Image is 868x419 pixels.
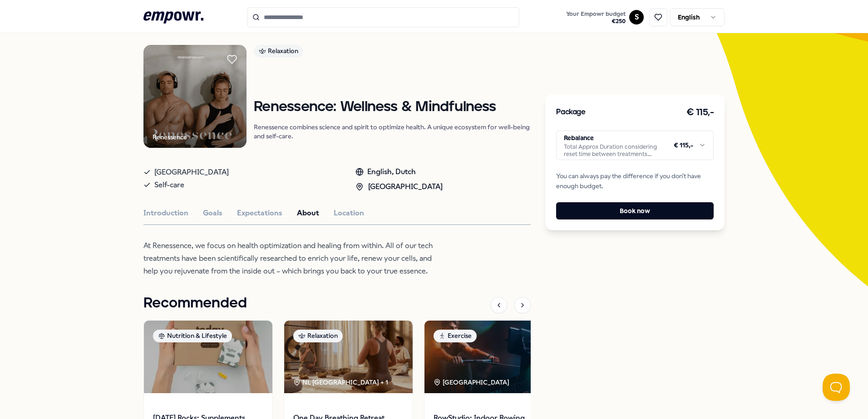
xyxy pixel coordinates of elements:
[143,292,247,315] h1: Recommended
[154,179,184,191] span: Self-care
[254,45,531,61] a: Relaxation
[629,10,644,24] button: S
[143,207,188,219] button: Introduction
[424,321,553,393] img: package image
[254,122,531,141] p: Renessence combines science and spirit to optimize health. A unique ecosystem for well-being and ...
[143,239,439,278] p: At Renessence, we focus on health optimization and healing from within. All of our tech treatment...
[562,8,629,27] a: Your Empowr budget€250
[355,166,443,178] div: English, Dutch
[284,321,413,393] img: package image
[434,377,511,387] div: [GEOGRAPHIC_DATA]
[293,377,388,387] div: NL [GEOGRAPHIC_DATA] + 1
[566,18,626,25] span: € 250
[247,7,519,27] input: Search for products, categories or subcategories
[203,207,222,219] button: Goals
[153,330,232,342] div: Nutrition & Lifestyle
[144,321,272,393] img: package image
[556,171,714,191] span: You can always pay the difference if you don't have enough budget.
[254,45,303,58] div: Relaxation
[154,166,229,179] span: [GEOGRAPHIC_DATA]
[823,374,850,401] iframe: Help Scout Beacon - Open
[334,207,364,219] button: Location
[153,132,187,142] div: Renessence
[686,105,714,120] h3: € 115,-
[254,99,531,115] h1: Renessence: Wellness & Mindfulness
[566,10,626,18] span: Your Empowr budget
[556,107,585,118] h3: Package
[143,45,247,148] img: Product Image
[434,330,477,342] div: Exercise
[237,207,282,219] button: Expectations
[564,9,627,27] button: Your Empowr budget€250
[556,202,714,219] button: Book now
[293,330,343,342] div: Relaxation
[355,181,443,193] div: [GEOGRAPHIC_DATA]
[297,207,319,219] button: About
